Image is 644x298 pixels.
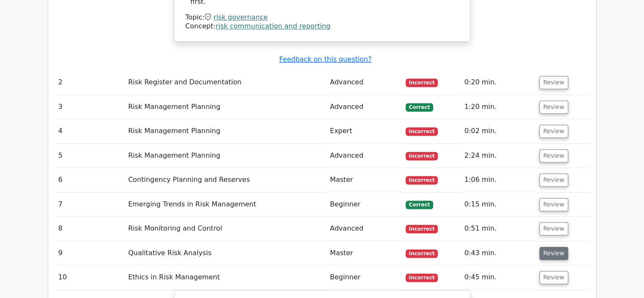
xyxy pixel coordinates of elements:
[326,217,402,241] td: Advanced
[125,144,327,168] td: Risk Management Planning
[213,13,268,21] a: risk governance
[461,144,536,168] td: 2:24 min.
[406,78,438,87] span: Incorrect
[55,192,125,217] td: 7
[461,265,536,290] td: 0:45 min.
[125,95,327,119] td: Risk Management Planning
[539,149,568,162] button: Review
[55,70,125,95] td: 2
[539,100,568,114] button: Review
[125,168,327,192] td: Contingency Planning and Reserves
[55,95,125,119] td: 3
[326,241,402,265] td: Master
[326,265,402,290] td: Beginner
[461,241,536,265] td: 0:43 min.
[185,22,459,31] div: Concept:
[55,217,125,241] td: 8
[406,127,438,136] span: Incorrect
[461,168,536,192] td: 1:06 min.
[125,265,327,290] td: Ethics in Risk Management
[326,192,402,217] td: Beginner
[55,119,125,143] td: 4
[539,222,568,235] button: Review
[279,55,371,63] a: Feedback on this question?
[326,168,402,192] td: Master
[539,271,568,284] button: Review
[125,217,327,241] td: Risk Monitoring and Control
[326,70,402,95] td: Advanced
[539,247,568,260] button: Review
[125,119,327,143] td: Risk Management Planning
[461,95,536,119] td: 1:20 min.
[55,241,125,265] td: 9
[406,273,438,282] span: Incorrect
[55,144,125,168] td: 5
[539,198,568,211] button: Review
[406,103,433,111] span: Correct
[326,119,402,143] td: Expert
[185,13,459,22] div: Topic:
[125,70,327,95] td: Risk Register and Documentation
[406,201,433,209] span: Correct
[406,225,438,233] span: Incorrect
[406,249,438,258] span: Incorrect
[216,22,330,30] a: risk communication and reporting
[326,95,402,119] td: Advanced
[539,173,568,187] button: Review
[461,217,536,241] td: 0:51 min.
[539,76,568,89] button: Review
[55,168,125,192] td: 6
[55,265,125,290] td: 10
[326,144,402,168] td: Advanced
[125,192,327,217] td: Emerging Trends in Risk Management
[406,176,438,184] span: Incorrect
[461,192,536,217] td: 0:15 min.
[539,125,568,138] button: Review
[406,152,438,160] span: Incorrect
[461,119,536,143] td: 0:02 min.
[461,70,536,95] td: 0:20 min.
[125,241,327,265] td: Qualitative Risk Analysis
